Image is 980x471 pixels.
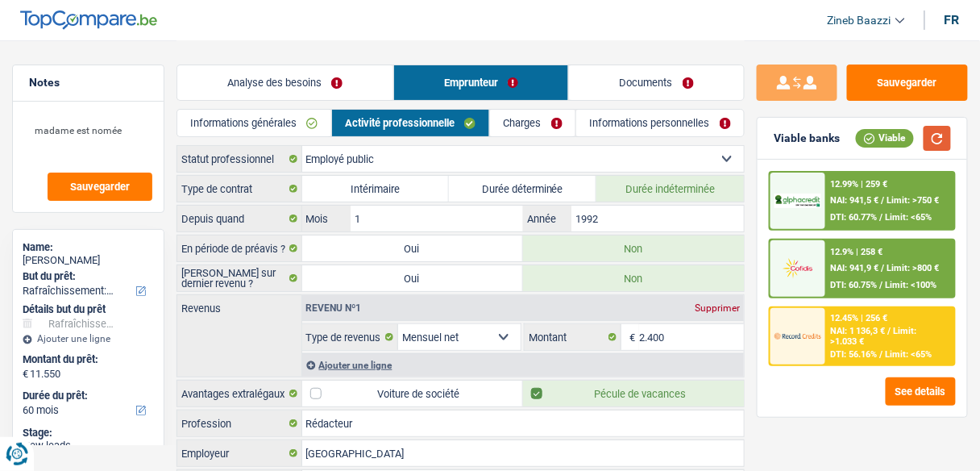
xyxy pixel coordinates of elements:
label: Oui [302,265,523,291]
span: Zineb Baazzi [828,14,891,27]
label: Statut professionnel [177,146,302,172]
span: Limit: <100% [886,280,937,290]
a: Analyse des besoins [177,65,393,100]
div: Supprimer [691,303,744,313]
a: Emprunteur [394,65,569,100]
div: 12.45% | 256 € [831,313,888,323]
span: € [621,324,639,350]
span: NAI: 941,9 € [831,263,879,273]
a: Zineb Baazzi [815,7,905,34]
span: / [882,263,885,273]
div: Viable banks [774,131,840,145]
span: Limit: >800 € [887,263,940,273]
label: Année [523,206,571,231]
label: En période de préavis ? [177,235,302,261]
span: / [880,212,883,223]
img: AlphaCredit [774,194,821,208]
a: Informations personnelles [576,110,744,136]
span: Limit: >750 € [887,195,940,206]
label: [PERSON_NAME] sur dernier revenu ? [177,265,302,291]
button: Sauvegarder [847,65,968,101]
span: Limit: <65% [886,212,932,223]
div: fr [945,12,960,27]
div: Name: [23,241,154,254]
button: See details [886,377,956,406]
label: Montant [525,324,621,350]
div: 12.9% | 258 € [831,247,883,257]
label: Non [523,265,744,291]
button: Sauvegarder [48,173,152,201]
div: Ajouter une ligne [23,333,154,344]
div: New leads [23,440,154,452]
label: Revenus [177,295,301,314]
div: Revenu nº1 [302,303,366,313]
img: TopCompare Logo [20,10,157,30]
div: [PERSON_NAME] [23,254,154,267]
label: Montant du prêt: [23,353,151,366]
label: Intérimaire [302,176,450,202]
input: AAAA [571,206,744,231]
label: Employeur [177,440,302,466]
span: NAI: 1 136,3 € [831,326,886,336]
span: DTI: 56.16% [831,349,878,360]
span: / [888,326,891,336]
label: Durée du prêt: [23,390,151,402]
label: Type de contrat [177,176,302,202]
span: € [23,368,28,381]
h5: Notes [29,76,147,90]
div: Ajouter une ligne [302,353,745,377]
div: 12.99% | 259 € [831,179,888,190]
span: / [882,195,885,206]
div: Viable [856,129,914,147]
label: Depuis quand [177,206,302,231]
label: Avantages extralégaux [177,381,302,406]
label: But du prêt: [23,270,151,283]
label: Profession [177,411,302,436]
label: Durée indéterminée [596,176,744,202]
input: MM [351,206,523,231]
span: Sauvegarder [70,181,130,192]
label: Mois [302,206,351,231]
span: Limit: <65% [886,349,932,360]
a: Charges [490,110,575,136]
label: Type de revenus [302,324,399,350]
img: Record Credits [774,324,821,348]
img: Cofidis [774,256,821,280]
span: DTI: 60.77% [831,212,878,223]
div: Stage: [23,427,154,440]
label: Durée déterminée [449,176,596,202]
label: Non [523,235,744,261]
a: Activité professionnelle [332,110,489,136]
a: Documents [569,65,744,100]
span: DTI: 60.75% [831,280,878,290]
span: / [880,280,883,290]
a: Informations générales [177,110,331,136]
label: Oui [302,235,523,261]
span: / [880,349,883,360]
div: Détails but du prêt [23,303,154,316]
span: Limit: >1.033 € [831,326,917,347]
span: NAI: 941,5 € [831,195,879,206]
label: Pécule de vacances [523,381,744,406]
label: Voiture de société [302,381,523,406]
